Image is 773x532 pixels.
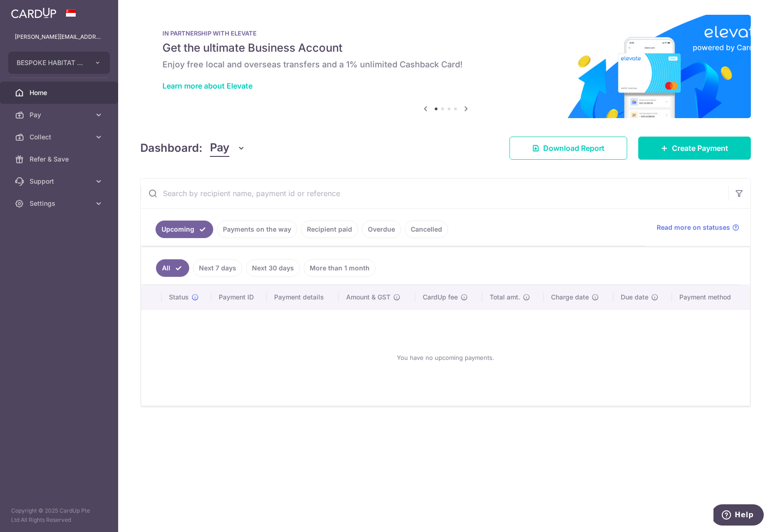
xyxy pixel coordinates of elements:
[15,32,103,42] p: [PERSON_NAME][EMAIL_ADDRESS][DOMAIN_NAME]
[246,259,300,277] a: Next 30 days
[210,139,229,157] span: Pay
[162,59,729,70] h6: Enjoy free local and overseas transfers and a 1% unlimited Cashback Card!
[211,285,267,309] th: Payment ID
[141,179,728,208] input: Search by recipient name, payment id or reference
[638,137,751,160] a: Create Payment
[210,139,246,157] button: Pay
[8,52,110,74] button: BESPOKE HABITAT SHEN PTE. LTD.
[30,199,90,208] span: Settings
[156,221,213,238] a: Upcoming
[621,293,648,302] span: Due date
[405,221,448,238] a: Cancelled
[11,7,56,18] img: CardUp
[156,259,189,277] a: All
[509,137,627,160] a: Download Report
[30,155,90,164] span: Refer & Save
[543,143,605,154] span: Download Report
[304,259,376,277] a: More than 1 month
[140,15,751,118] img: Renovation banner
[362,221,401,238] a: Overdue
[140,140,203,156] h4: Dashboard:
[30,132,90,142] span: Collect
[162,30,729,37] p: IN PARTNERSHIP WITH ELEVATE
[672,285,750,309] th: Payment method
[301,221,358,238] a: Recipient paid
[193,259,242,277] a: Next 7 days
[657,223,730,232] span: Read more on statuses
[423,293,458,302] span: CardUp fee
[30,177,90,186] span: Support
[267,285,339,309] th: Payment details
[490,293,520,302] span: Total amt.
[17,58,85,67] span: BESPOKE HABITAT SHEN PTE. LTD.
[346,293,390,302] span: Amount & GST
[152,317,739,398] div: You have no upcoming payments.
[162,41,729,55] h5: Get the ultimate Business Account
[30,110,90,120] span: Pay
[551,293,589,302] span: Charge date
[169,293,189,302] span: Status
[672,143,728,154] span: Create Payment
[162,81,252,90] a: Learn more about Elevate
[217,221,297,238] a: Payments on the way
[30,88,90,97] span: Home
[657,223,739,232] a: Read more on statuses
[713,504,764,527] iframe: Opens a widget where you can find more information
